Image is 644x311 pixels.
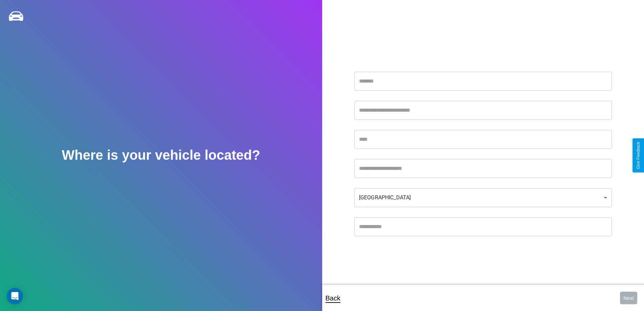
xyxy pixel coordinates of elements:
[620,292,637,304] button: Next
[62,148,260,163] h2: Where is your vehicle located?
[7,288,23,304] div: Open Intercom Messenger
[326,292,340,304] p: Back
[636,142,641,169] div: Give Feedback
[354,188,612,207] div: [GEOGRAPHIC_DATA]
